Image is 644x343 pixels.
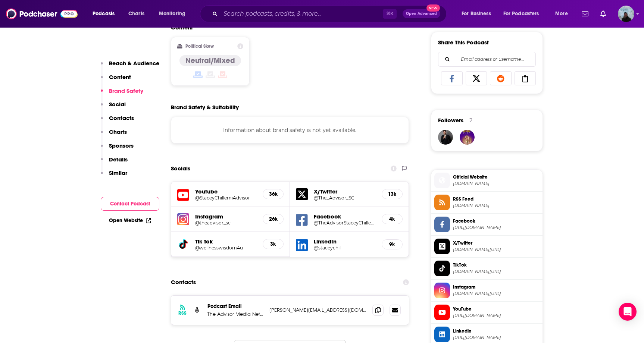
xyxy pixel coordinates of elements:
[469,117,472,124] div: 2
[109,60,159,67] p: Reach & Audience
[101,169,127,183] button: Similar
[515,71,536,85] a: Copy Link
[453,174,540,180] span: Official Website
[314,195,376,201] h5: @The_Advisor_SC
[453,196,540,202] span: RSS Feed
[503,9,539,19] span: For Podcasters
[462,9,491,19] span: For Business
[618,6,634,22] img: User Profile
[109,87,143,94] p: Brand Safety
[171,275,196,289] h2: Contacts
[618,6,634,22] span: Logged in as DavidWest
[109,169,127,176] p: Similar
[453,335,540,340] span: https://www.linkedin.com/in/staceychil
[388,216,396,222] h5: 4k
[434,217,540,232] a: Facebook[URL][DOMAIN_NAME]
[154,8,195,20] button: open menu
[185,56,235,65] h4: Neutral/Mixed
[128,9,144,19] span: Charts
[438,130,453,145] img: Amazom
[434,283,540,298] a: Instagram[DOMAIN_NAME][URL]
[6,7,78,21] img: Podchaser - Follow, Share and Rate Podcasts
[93,9,115,19] span: Podcasts
[171,104,239,111] h2: Brand Safety & Suitability
[101,87,143,101] button: Brand Safety
[597,7,609,20] a: Show notifications dropdown
[109,114,134,122] p: Contacts
[195,195,257,201] a: @StaceyChillemiAdvisor
[159,9,185,19] span: Monitoring
[453,240,540,246] span: X/Twitter
[101,60,159,73] button: Reach & Audience
[101,73,131,87] button: Content
[444,52,529,66] input: Email address or username...
[109,156,128,163] p: Details
[207,311,263,317] p: The Advisor Media Network
[453,247,540,252] span: twitter.com/The_Advisor_SC
[460,130,475,145] img: Stacey Chillemi
[101,197,159,211] button: Contact Podcast
[618,6,634,22] button: Show profile menu
[314,238,376,245] h5: LinkedIn
[195,188,257,195] h5: Youtube
[453,203,540,208] span: feeds.megaphone.fm
[221,8,383,20] input: Search podcasts, credits, & more...
[101,142,134,156] button: Sponsors
[101,128,127,142] button: Charts
[185,44,214,49] h2: Political Skew
[434,239,540,254] a: X/Twitter[DOMAIN_NAME][URL]
[314,213,376,220] h5: Facebook
[314,245,376,251] a: @staceychil
[438,117,463,124] span: Followers
[434,305,540,320] a: YouTube[URL][DOMAIN_NAME]
[456,8,500,20] button: open menu
[555,9,568,19] span: More
[171,117,409,144] div: Information about brand safety is not yet available.
[101,156,128,170] button: Details
[207,5,454,22] div: Search podcasts, credits, & more...
[453,313,540,318] span: https://www.youtube.com/@StaceyChillemiAdvisor
[109,73,131,81] p: Content
[453,269,540,274] span: tiktok.com/@wellnesswisdom4u
[434,173,540,188] a: Official Website[DOMAIN_NAME]
[195,213,257,220] h5: Instagram
[314,188,376,195] h5: X/Twitter
[388,191,396,197] h5: 13k
[453,181,540,186] span: staceychillemi.com
[453,291,540,296] span: instagram.com/theadvisor_sc
[269,241,277,247] h5: 3k
[453,328,540,334] span: Linkedin
[269,216,277,222] h5: 26k
[426,4,440,12] span: New
[195,220,257,226] a: @theadvisor_sc
[171,161,190,176] h2: Socials
[269,307,366,313] p: [PERSON_NAME][EMAIL_ADDRESS][DOMAIN_NAME]
[195,245,257,251] a: @wellnesswisdom4u
[109,217,151,224] a: Open Website
[438,39,489,46] h3: Share This Podcast
[619,303,637,321] div: Open Intercom Messenger
[195,238,257,245] h5: Tik Tok
[87,8,124,20] button: open menu
[314,220,376,226] a: @TheAdvisorStaceyChillemi
[498,8,550,20] button: open menu
[269,191,277,197] h5: 36k
[124,8,149,20] a: Charts
[101,101,126,114] button: Social
[109,128,127,135] p: Charts
[177,213,189,225] img: iconImage
[490,71,512,85] a: Share on Reddit
[453,284,540,290] span: Instagram
[579,7,591,20] a: Show notifications dropdown
[434,195,540,210] a: RSS Feed[DOMAIN_NAME]
[550,8,577,20] button: open menu
[109,101,126,108] p: Social
[453,218,540,224] span: Facebook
